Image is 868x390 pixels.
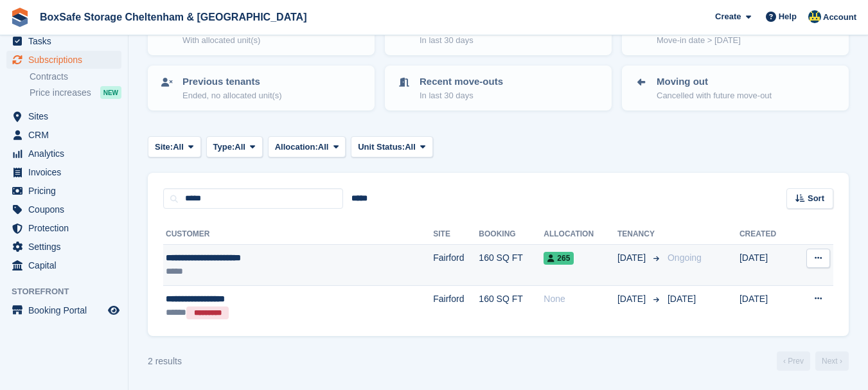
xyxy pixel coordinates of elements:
[28,301,105,319] span: Booking Portal
[623,67,847,109] a: Moving out Cancelled with future move-out
[235,141,245,154] span: All
[420,89,503,102] p: In last 30 days
[544,224,617,245] th: Allocation
[30,71,121,83] a: Contracts
[479,224,544,245] th: Booking
[386,67,610,109] a: Recent move-outs In last 30 days
[206,136,263,157] button: Type: All
[213,141,235,154] span: Type:
[6,182,121,200] a: menu
[617,292,648,306] span: [DATE]
[182,89,282,102] p: Ended, no allocated unit(s)
[6,219,121,237] a: menu
[808,192,824,205] span: Sort
[479,285,544,326] td: 160 SQ FT
[182,75,282,89] p: Previous tenants
[777,351,810,371] a: Previous
[28,200,105,218] span: Coupons
[149,67,373,109] a: Previous tenants Ended, no allocated unit(s)
[6,163,121,181] a: menu
[173,141,184,154] span: All
[10,8,30,27] img: stora-icon-8386f47178a22dfd0bd8f6a31ec36ba5ce8667c1dd55bd0f319d3a0aa187defe.svg
[740,285,793,326] td: [DATE]
[668,294,696,304] span: [DATE]
[28,238,105,256] span: Settings
[808,10,821,23] img: Kim Virabi
[351,136,432,157] button: Unit Status: All
[6,200,121,218] a: menu
[28,107,105,125] span: Sites
[774,351,851,371] nav: Page
[148,136,201,157] button: Site: All
[668,253,702,263] span: Ongoing
[318,141,329,154] span: All
[6,238,121,256] a: menu
[100,86,121,99] div: NEW
[433,285,479,326] td: Fairford
[28,32,105,50] span: Tasks
[28,126,105,144] span: CRM
[28,51,105,69] span: Subscriptions
[420,34,497,47] p: In last 30 days
[28,219,105,237] span: Protection
[740,224,793,245] th: Created
[479,245,544,286] td: 160 SQ FT
[433,224,479,245] th: Site
[182,34,260,47] p: With allocated unit(s)
[6,107,121,125] a: menu
[617,251,648,265] span: [DATE]
[405,141,416,154] span: All
[148,355,182,368] div: 2 results
[420,75,503,89] p: Recent move-outs
[163,224,433,245] th: Customer
[28,182,105,200] span: Pricing
[433,245,479,286] td: Fairford
[35,6,312,28] a: BoxSafe Storage Cheltenham & [GEOGRAPHIC_DATA]
[28,163,105,181] span: Invoices
[30,85,121,100] a: Price increases NEW
[740,245,793,286] td: [DATE]
[268,136,346,157] button: Allocation: All
[6,145,121,163] a: menu
[28,145,105,163] span: Analytics
[544,292,617,306] div: None
[657,34,748,47] p: Move-in date > [DATE]
[6,32,121,50] a: menu
[6,51,121,69] a: menu
[715,10,741,23] span: Create
[6,301,121,319] a: menu
[155,141,173,154] span: Site:
[544,252,574,265] span: 265
[30,87,91,99] span: Price increases
[275,141,318,154] span: Allocation:
[823,11,856,24] span: Account
[617,224,662,245] th: Tenancy
[106,303,121,318] a: Preview store
[28,256,105,274] span: Capital
[657,89,772,102] p: Cancelled with future move-out
[6,126,121,144] a: menu
[657,75,772,89] p: Moving out
[12,285,128,298] span: Storefront
[815,351,849,371] a: Next
[6,256,121,274] a: menu
[358,141,405,154] span: Unit Status:
[779,10,797,23] span: Help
